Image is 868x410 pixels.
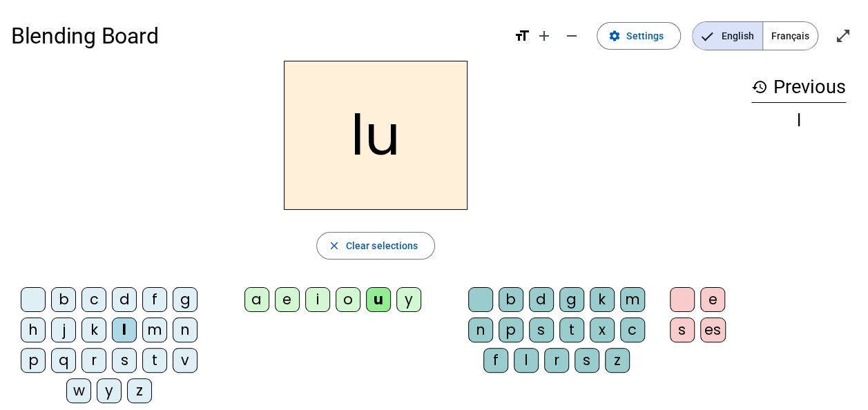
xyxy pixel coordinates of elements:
mat-icon: format_size [514,28,530,44]
h2: lu [284,61,467,210]
div: m [620,287,645,312]
h1: Blending Board [11,14,503,58]
div: t [142,348,167,373]
div: n [173,318,197,342]
div: e [700,287,725,312]
span: Clear selections [346,237,418,254]
div: b [499,287,523,312]
div: e [275,287,300,312]
button: Increase font size [530,22,558,50]
div: g [173,287,197,312]
mat-icon: history [751,79,768,95]
mat-icon: open_in_full [835,28,851,44]
div: s [670,318,695,342]
div: y [396,287,421,312]
div: w [66,378,91,403]
div: es [700,318,726,342]
div: r [81,348,106,373]
div: b [51,287,76,312]
button: Clear selections [316,232,436,260]
h3: Previous [751,72,846,103]
div: l [112,318,137,342]
div: j [51,318,76,342]
div: s [112,348,137,373]
div: k [590,287,615,312]
div: f [483,348,508,373]
div: t [559,318,584,342]
button: Enter full screen [829,22,857,50]
div: d [529,287,554,312]
div: f [142,287,167,312]
span: Settings [626,28,664,44]
div: r [544,348,569,373]
div: y [97,378,122,403]
button: Decrease font size [558,22,586,50]
div: s [575,348,599,373]
div: a [244,287,269,312]
div: q [51,348,76,373]
div: o [336,287,360,312]
div: l [751,113,846,129]
div: u [366,287,391,312]
div: z [127,378,152,403]
mat-icon: settings [608,30,621,42]
div: s [529,318,554,342]
div: h [21,318,46,342]
div: m [142,318,167,342]
div: v [173,348,197,373]
div: c [81,287,106,312]
mat-icon: close [328,240,340,252]
div: c [620,318,645,342]
button: Settings [597,22,681,50]
div: n [468,318,493,342]
div: p [21,348,46,373]
div: z [605,348,630,373]
div: l [514,348,539,373]
span: English [693,22,762,50]
mat-icon: add [536,28,552,44]
div: k [81,318,106,342]
div: i [305,287,330,312]
div: d [112,287,137,312]
div: x [590,318,615,342]
mat-icon: remove [563,28,580,44]
span: Français [763,22,818,50]
div: g [559,287,584,312]
div: p [499,318,523,342]
mat-button-toggle-group: Language selection [692,21,818,50]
